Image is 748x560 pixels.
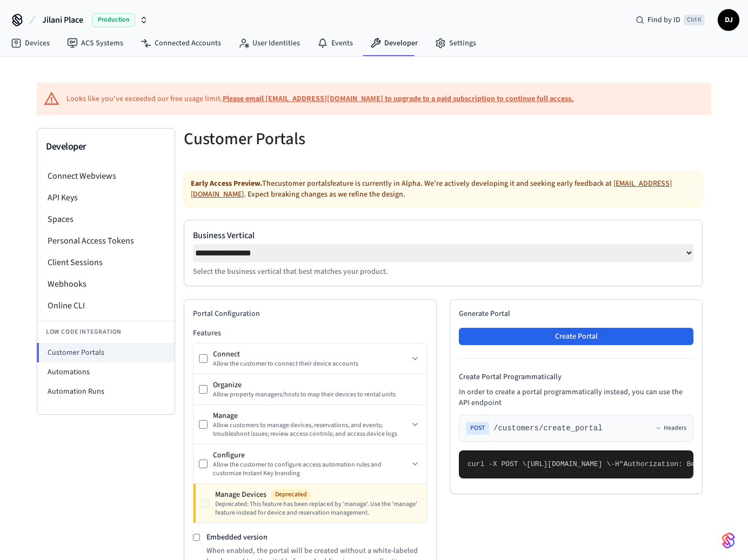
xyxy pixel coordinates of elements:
[213,349,409,360] div: Connect
[184,128,437,150] h5: Customer Portals
[191,178,672,200] a: [EMAIL_ADDRESS][DOMAIN_NAME]
[191,178,262,189] strong: Early Access Preview.
[193,229,693,242] label: Business Vertical
[193,266,693,277] p: Select the business vertical that best matches your product.
[213,421,409,438] div: Allow customers to manage devices, reservations, and events; troubleshoot issues; review access c...
[37,382,175,401] li: Automation Runs
[722,532,735,549] img: SeamLogoGradient.69752ec5.svg
[526,460,611,468] span: [URL][DOMAIN_NAME] \
[684,15,705,25] span: Ctrl K
[459,387,693,408] p: In order to create a portal programmatically instead, you can use the API endpoint
[37,295,175,316] li: Online CLI
[213,390,422,399] div: Allow property managers/hosts to map their devices to rental units
[213,380,422,390] div: Organize
[459,308,693,319] h2: Generate Portal
[206,532,268,543] label: Embedded version
[215,489,422,500] div: Manage Devices
[2,33,58,53] a: Devices
[655,424,686,433] button: Headers
[230,33,309,53] a: User Identities
[184,171,703,207] div: The customer portals feature is currently in Alpha. We're actively developing it and seeking earl...
[271,489,311,500] span: Deprecated
[647,15,680,25] span: Find by ID
[718,9,739,31] button: DJ
[42,14,83,26] span: Jilani Place
[213,461,409,478] div: Allow the customer to configure access automation rules and customize Instant Key branding
[58,33,132,53] a: ACS Systems
[426,33,485,53] a: Settings
[466,422,489,435] span: POST
[37,252,175,273] li: Client Sessions
[493,423,603,434] span: /customers/create_portal
[37,321,175,343] li: Low Code Integration
[37,208,175,230] li: Spaces
[193,328,428,339] h3: Features
[362,33,426,53] a: Developer
[213,410,409,421] div: Manage
[66,93,573,105] div: Looks like you've exceeded our free usage limit.
[132,33,230,53] a: Connected Accounts
[213,360,409,368] div: Allow the customer to connect their device accounts
[468,460,526,468] span: curl -X POST \
[37,273,175,295] li: Webhooks
[459,372,693,382] h4: Create Portal Programmatically
[611,460,619,468] span: -H
[719,10,738,30] span: DJ
[215,500,422,517] div: Deprecated: This feature has been replaced by 'manage'. Use the 'manage' feature instead for devi...
[459,328,693,345] button: Create Portal
[37,362,175,382] li: Automations
[46,139,166,154] h3: Developer
[37,187,175,208] li: API Keys
[37,165,175,187] li: Connect Webviews
[309,33,362,53] a: Events
[193,308,428,319] h2: Portal Configuration
[213,450,409,461] div: Configure
[223,93,573,104] a: Please email [EMAIL_ADDRESS][DOMAIN_NAME] to upgrade to a paid subscription to continue full access.
[37,230,175,252] li: Personal Access Tokens
[627,10,713,30] div: Find by IDCtrl K
[37,343,175,362] li: Customer Portals
[92,13,135,27] span: Production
